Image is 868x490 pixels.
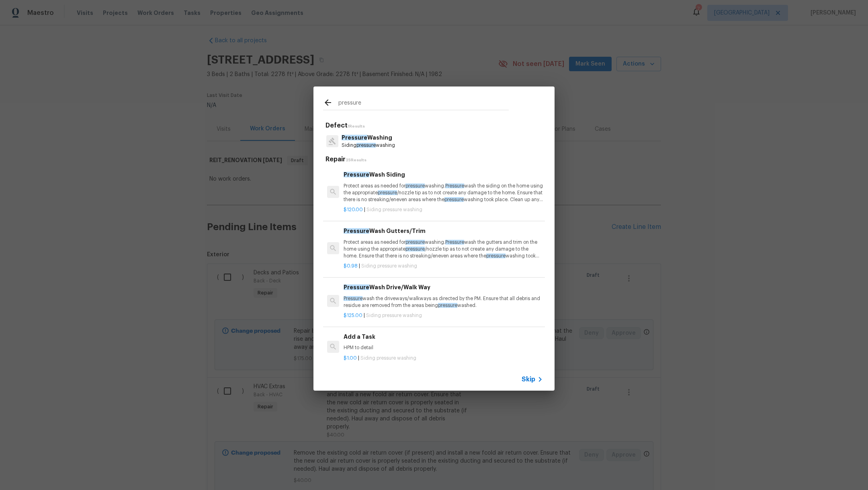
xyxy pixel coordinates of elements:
h5: Repair [325,155,545,164]
span: $1.00 [344,356,357,360]
span: pressure [405,183,425,188]
span: pressure [486,253,506,258]
span: Pressure [445,183,464,188]
span: pressure [405,240,425,245]
h5: Defect [325,121,545,130]
p: | [344,206,543,213]
p: Protect areas as needed for washing. wash the gutters and trim on the home using the appropriate ... [344,239,543,259]
p: wash the driveways/walkways as directed by the PM. Ensure that all debris and residue are removed... [344,295,543,309]
span: $125.00 [344,313,362,318]
span: Siding pressure washing [366,313,422,318]
p: HPM to detail [344,344,543,351]
span: Siding pressure washing [360,356,416,360]
p: | [344,263,543,270]
span: Pressure [342,135,367,140]
span: 1 Results [348,124,365,128]
p: | [344,312,543,319]
span: Pressure [344,296,362,301]
span: Pressure [344,172,369,177]
input: Search issues or repairs [338,98,509,110]
p: Siding washing [342,142,395,149]
span: Pressure [344,228,369,234]
h6: Wash Gutters/Trim [344,226,543,235]
p: | [344,355,543,362]
span: Siding pressure washing [361,264,417,268]
h6: Add a Task [344,332,543,341]
span: pressure [444,197,464,202]
span: Pressure [445,240,464,245]
span: 25 Results [346,158,366,162]
h6: Wash Siding [344,170,543,179]
span: pressure [405,247,425,251]
h6: Wash Drive/Walk Way [344,283,543,292]
p: Protect areas as needed for washing. wash the siding on the home using the appropriate /nozzle ti... [344,183,543,203]
span: $0.98 [344,264,358,268]
span: $120.00 [344,207,363,212]
span: Siding pressure washing [366,207,422,212]
span: pressure [378,190,397,195]
span: pressure [356,143,376,148]
span: pressure [438,303,457,308]
span: Pressure [344,284,369,290]
p: Washing [342,134,395,142]
span: Skip [522,375,535,383]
